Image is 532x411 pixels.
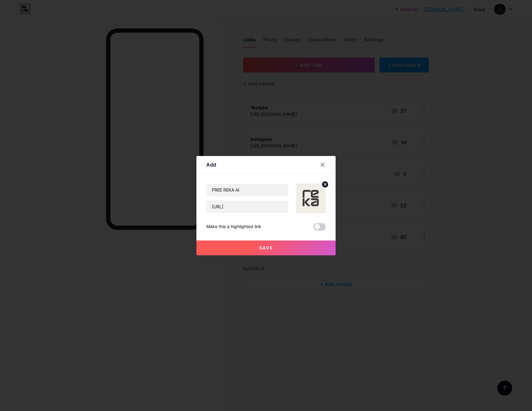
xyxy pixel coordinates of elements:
div: Make this a highlighted link [206,223,261,231]
span: Save [259,245,273,250]
img: link_thumbnail [296,184,326,213]
input: URL [207,201,288,213]
button: Save [196,240,336,255]
input: Title [207,184,288,196]
div: Add [206,161,216,168]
